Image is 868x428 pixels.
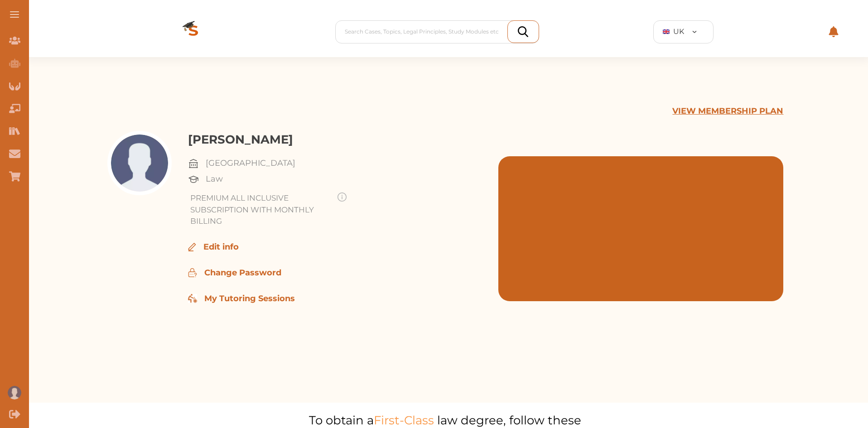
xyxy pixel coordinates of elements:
[206,157,295,169] p: [GEOGRAPHIC_DATA]
[8,386,21,399] img: User profile
[204,267,281,279] p: Change Password
[206,173,223,185] p: Law
[188,267,437,279] div: Change Password
[188,174,199,185] img: Uni-cap
[188,131,437,149] h3: [PERSON_NAME]
[663,29,670,34] img: GB Flag
[204,293,295,305] p: My Tutoring Sessions
[374,413,434,428] span: First-Class
[518,26,528,37] img: search_icon
[188,241,437,253] div: Edit info
[672,105,783,117] p: VIEW MEMBERSHIP PLAN
[188,293,437,305] div: Go to My Tutoring Sessions
[157,6,230,57] img: Logo
[111,135,168,192] img: Profile
[188,158,199,169] img: Uni
[188,294,197,303] img: My tutoring sessions icon
[692,31,697,33] img: arrow-down
[188,268,197,277] img: Edit icon
[203,241,239,253] p: Edit info
[190,192,331,227] p: PREMIUM ALL INCLUSIVE SUBSCRIPTION WITH MONTHLY BILLING
[188,243,196,251] img: Pen
[338,192,347,202] img: info-img
[673,26,684,37] span: UK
